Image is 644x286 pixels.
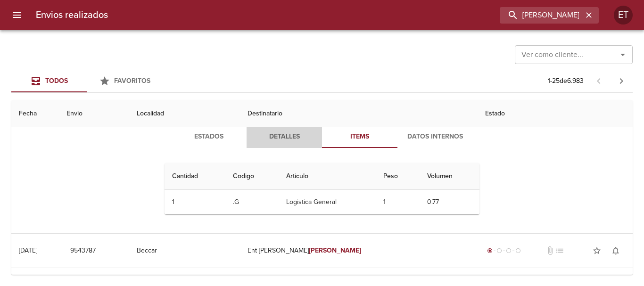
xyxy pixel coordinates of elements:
td: 0.77 [420,190,479,214]
td: 1 [376,190,420,214]
td: .G [225,190,279,214]
div: Generado [485,246,523,255]
span: radio_button_unchecked [515,248,521,253]
td: Beccar [129,234,240,268]
span: 9543787 [70,245,96,257]
th: Fecha [11,100,59,127]
div: [DATE] [19,246,37,254]
th: Peso [376,163,420,190]
span: No tiene pedido asociado [555,246,564,255]
button: Activar notificaciones [606,241,625,260]
th: Cantidad [165,163,225,190]
h6: Envios realizados [36,8,108,23]
span: notifications_none [611,246,620,255]
button: menu [6,4,28,26]
span: Pagina siguiente [610,70,633,92]
th: Estado [478,100,633,127]
button: 9543787 [66,242,99,260]
span: Estados [177,131,241,143]
span: radio_button_unchecked [506,248,512,253]
em: [PERSON_NAME] [309,246,361,254]
span: Detalles [252,131,316,143]
td: Logistica General [279,190,375,214]
th: Destinatario [240,100,477,127]
span: Pagina anterior [587,76,610,85]
span: star_border [592,246,602,255]
td: 1 [165,190,225,214]
div: ET [614,6,633,25]
span: radio_button_unchecked [496,248,502,253]
span: No tiene documentos adjuntos [545,246,555,255]
span: Todos [45,77,68,85]
button: Agregar a favoritos [587,241,606,260]
button: Abrir [616,48,629,61]
span: Items [328,131,392,143]
div: Tabs Envios [11,70,162,92]
div: Tabs detalle de guia [171,125,473,148]
th: Volumen [420,163,479,190]
span: Favoritos [114,77,150,85]
th: Articulo [279,163,375,190]
p: 1 - 25 de 6.983 [548,76,584,86]
th: Localidad [129,100,240,127]
th: Envio [59,100,129,127]
span: Datos Internos [403,131,467,143]
td: Ent [PERSON_NAME] [240,234,477,268]
div: Abrir información de usuario [614,6,633,25]
table: Tabla de Items [165,163,479,214]
th: Codigo [225,163,279,190]
input: buscar [500,7,583,24]
span: radio_button_checked [487,248,493,253]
